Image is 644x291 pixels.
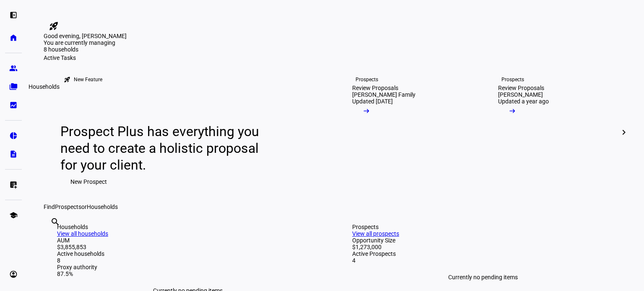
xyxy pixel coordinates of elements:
eth-mat-symbol: description [9,150,18,158]
div: Updated [DATE] [352,98,393,105]
div: Prospect Plus has everything you need to create a holistic proposal for your client. [60,123,267,173]
a: group [5,60,22,77]
div: 8 households [44,46,127,54]
eth-mat-symbol: list_alt_add [9,180,18,189]
button: New Prospect [60,173,117,190]
a: ProspectsReview Proposals[PERSON_NAME]Updated a year ago [485,61,624,203]
eth-mat-symbol: pie_chart [9,131,18,140]
span: Prospects [55,203,81,210]
div: Households [57,224,319,230]
div: Prospects [356,76,378,83]
a: description [5,146,22,162]
eth-mat-symbol: school [9,211,18,219]
div: Good evening, [PERSON_NAME] [44,33,627,39]
div: Prospects [352,224,614,230]
a: ProspectsReview Proposals[PERSON_NAME] FamilyUpdated [DATE] [339,61,478,203]
div: Opportunity Size [352,237,614,244]
div: 8 [57,257,319,264]
a: pie_chart [5,127,22,144]
div: [PERSON_NAME] Family [352,91,415,98]
div: Active households [57,250,319,257]
mat-icon: search [50,217,60,227]
mat-icon: arrow_right_alt [508,107,517,115]
div: [PERSON_NAME] [498,91,543,98]
div: New Feature [74,76,102,83]
div: Currently no pending items [352,264,614,291]
div: Review Proposals [352,85,398,91]
div: $3,855,853 [57,244,319,250]
a: View all prospects [352,230,399,237]
div: Updated a year ago [498,98,549,105]
mat-icon: rocket_launch [64,76,70,83]
a: home [5,29,22,46]
div: Proxy authority [57,264,319,270]
div: AUM [57,237,319,244]
eth-mat-symbol: bid_landscape [9,101,18,109]
div: Active Prospects [352,250,614,257]
div: 4 [352,257,614,264]
mat-icon: arrow_right_alt [362,107,371,115]
div: Households [25,82,63,92]
div: Review Proposals [498,85,544,91]
eth-mat-symbol: home [9,33,18,42]
eth-mat-symbol: folder_copy [9,82,18,91]
eth-mat-symbol: left_panel_open [9,11,18,19]
span: Households [87,203,118,210]
eth-mat-symbol: account_circle [9,270,18,278]
eth-mat-symbol: group [9,64,18,72]
span: You are currently managing [44,39,115,46]
div: $1,273,000 [352,244,614,250]
div: Active Tasks [44,54,627,61]
a: folder_copy [5,78,22,95]
a: View all households [57,230,108,237]
mat-icon: chevron_right [619,127,629,137]
div: Prospects [501,76,524,83]
span: New Prospect [70,173,107,190]
div: Find or [44,203,627,210]
mat-icon: rocket_launch [49,21,59,31]
a: bid_landscape [5,97,22,113]
input: Enter name of prospect or household [50,228,52,238]
div: 87.5% [57,270,319,277]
